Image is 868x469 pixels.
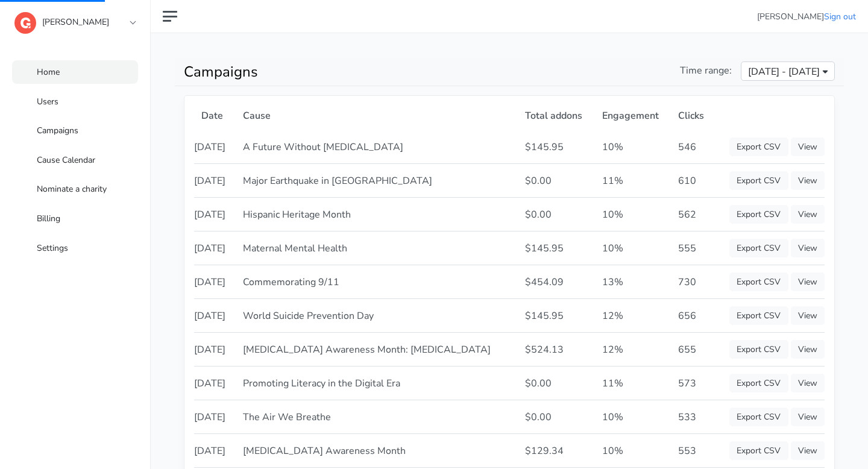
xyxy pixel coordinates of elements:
td: $0.00 [518,400,595,433]
a: Billing [12,207,138,230]
a: Export CSV [729,205,788,224]
span: Campaigns [37,125,78,136]
a: Export CSV [729,272,788,291]
th: Cause [236,99,518,130]
th: Date [194,99,236,130]
td: Hispanic Heritage Month [236,197,518,231]
td: [DATE] [194,366,236,400]
span: Billing [37,213,60,224]
a: Export CSV [729,340,788,359]
a: View [791,171,825,190]
td: $0.00 [518,197,595,231]
a: Export CSV [729,239,788,257]
td: 562 [671,197,714,231]
td: Promoting Literacy in the Digital Era [236,366,518,400]
td: Commemorating 9/11 [236,265,518,298]
td: 12% [595,332,671,366]
td: $145.95 [518,231,595,265]
td: $0.00 [518,163,595,197]
td: 11% [595,163,671,197]
td: Maternal Mental Health [236,231,518,265]
td: $129.34 [518,433,595,467]
a: Export CSV [729,374,788,392]
a: View [791,137,825,156]
span: [DATE] - [DATE] [748,65,820,79]
td: $0.00 [518,366,595,400]
td: 533 [671,400,714,433]
td: 655 [671,332,714,366]
td: [DATE] [194,163,236,197]
th: Total addons [518,99,595,130]
td: The Air We Breathe [236,400,518,433]
td: 10% [595,197,671,231]
td: [DATE] [194,265,236,298]
a: Users [12,90,138,113]
li: [PERSON_NAME] [757,10,856,23]
td: [DATE] [194,433,236,467]
span: Time range: [680,63,732,78]
td: World Suicide Prevention Day [236,298,518,332]
a: Export CSV [729,137,788,156]
td: 546 [671,130,714,163]
a: Export CSV [729,408,788,426]
td: $454.09 [518,265,595,298]
a: View [791,441,825,460]
td: $145.95 [518,298,595,332]
a: Settings [12,236,138,260]
a: Nominate a charity [12,177,138,201]
span: Settings [37,242,68,253]
img: logo-dashboard-4662da770dd4bea1a8774357aa970c5cb092b4650ab114813ae74da458e76571.svg [14,12,36,34]
td: 10% [595,400,671,433]
td: [MEDICAL_DATA] Awareness Month [236,433,518,467]
td: 555 [671,231,714,265]
td: 553 [671,433,714,467]
td: [DATE] [194,400,236,433]
span: Users [37,95,58,107]
th: Engagement [595,99,671,130]
a: [PERSON_NAME] [14,8,135,30]
td: [DATE] [194,197,236,231]
a: Export CSV [729,441,788,460]
a: Export CSV [729,306,788,325]
td: $145.95 [518,130,595,163]
td: [DATE] [194,332,236,366]
a: Campaigns [12,119,138,142]
td: 656 [671,298,714,332]
td: 12% [595,298,671,332]
a: View [791,239,825,257]
td: 10% [595,130,671,163]
td: Major Earthquake in [GEOGRAPHIC_DATA] [236,163,518,197]
td: 13% [595,265,671,298]
a: View [791,340,825,359]
td: [DATE] [194,231,236,265]
td: $524.13 [518,332,595,366]
td: 730 [671,265,714,298]
a: Sign out [824,11,856,22]
td: 10% [595,433,671,467]
h1: Campaigns [184,63,500,81]
span: Cause Calendar [37,154,95,165]
a: View [791,205,825,224]
td: [MEDICAL_DATA] Awareness Month: [MEDICAL_DATA] [236,332,518,366]
span: Nominate a charity [37,183,107,195]
a: View [791,408,825,426]
td: 610 [671,163,714,197]
a: Export CSV [729,171,788,190]
td: 11% [595,366,671,400]
td: 573 [671,366,714,400]
td: 10% [595,231,671,265]
a: View [791,374,825,392]
a: Cause Calendar [12,148,138,172]
th: Clicks [671,99,714,130]
span: Home [37,66,60,78]
a: Home [12,60,138,84]
a: View [791,272,825,291]
td: [DATE] [194,298,236,332]
td: [DATE] [194,130,236,163]
a: View [791,306,825,325]
td: A Future Without [MEDICAL_DATA] [236,130,518,163]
